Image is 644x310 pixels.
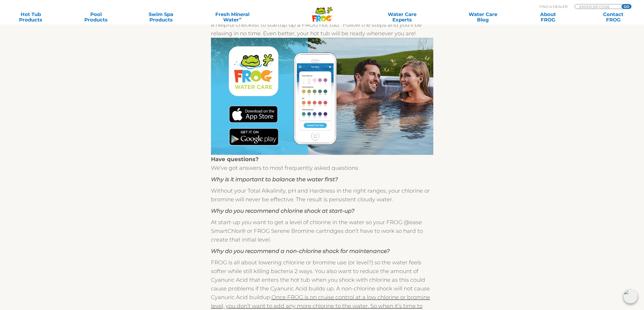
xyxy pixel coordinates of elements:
[211,155,433,172] p: We’ve got answers to most frequently asked questions:
[579,4,616,9] input: Zip Code Form
[211,176,338,183] em: Why is it important to balance the water first?
[361,12,443,23] a: Water CareExperts
[458,12,508,23] a: Water CareBlog
[588,12,639,23] a: ContactFROG
[539,4,568,9] p: Find A Dealer
[239,16,242,20] sup: ∞
[211,186,433,204] p: Without your Total Alkalinity, pH and Hardness in the right ranges, your chlorine or bromine will...
[5,12,56,23] a: Hot TubProducts
[136,12,186,23] a: Swim SpaProducts
[211,248,390,254] em: Why do you recommend a non-chlorine shock for maintenance?
[621,4,631,9] input: GO
[211,218,433,244] p: At start-up you want to get a level of chlorine in the water so your FROG @ease SmartChlor® or FR...
[211,156,259,162] strong: Have questions?
[211,208,354,214] em: Why do you recommend chlorine shock at start-up?
[201,12,264,23] a: Fresh MineralWater∞
[211,38,433,155] img: facebook app photo aug 2019 hottub
[623,289,637,303] img: openIcon
[523,12,573,23] a: AboutFROG
[71,12,121,23] a: PoolProducts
